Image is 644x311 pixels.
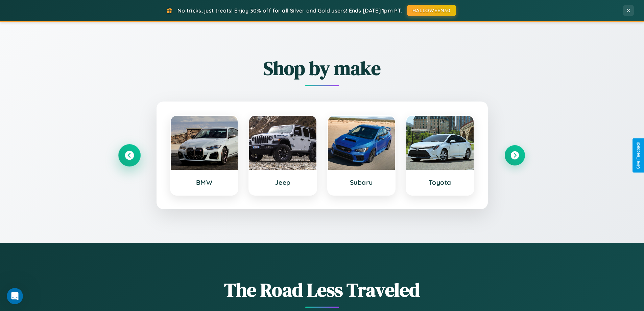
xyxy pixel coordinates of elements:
[636,142,641,169] div: Give Feedback
[256,178,310,186] h3: Jeep
[335,178,388,186] h3: Subaru
[413,178,467,186] h3: Toyota
[7,288,23,304] iframe: Intercom live chat
[119,55,525,81] h2: Shop by make
[177,178,231,186] h3: BMW
[119,277,525,303] h1: The Road Less Traveled
[407,5,456,16] button: HALLOWEEN30
[177,7,402,14] span: No tricks, just treats! Enjoy 30% off for all Silver and Gold users! Ends [DATE] 1pm PT.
